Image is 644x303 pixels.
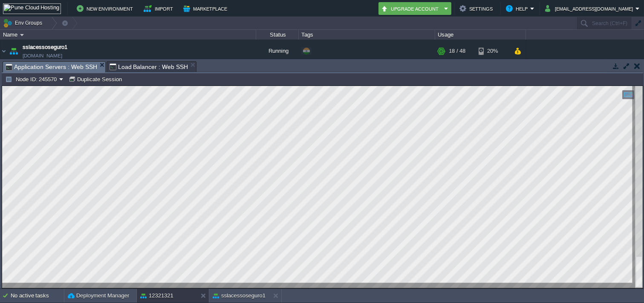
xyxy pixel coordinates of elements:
button: New Environment [77,3,136,14]
button: Help [506,3,530,14]
span: Load Balancer : Web SSH [110,62,188,72]
button: Settings [459,3,495,14]
div: Status [257,30,298,40]
a: sslacessoseguro1 [23,43,67,51]
button: 12321321 [140,292,173,300]
button: Env Groups [3,17,45,29]
div: No active tasks [11,289,64,303]
div: Usage [436,30,526,40]
button: Deployment Manager [68,292,129,300]
button: Node ID: 245570 [5,75,59,83]
div: 20% [479,40,506,63]
img: AMDAwAAAACH5BAEAAAAALAAAAAABAAEAAAICRAEAOw== [0,40,7,63]
button: [EMAIL_ADDRESS][DOMAIN_NAME] [545,3,635,14]
button: Marketplace [183,3,230,14]
button: Duplicate Session [69,75,124,83]
span: Application Servers : Web SSH [6,62,97,72]
img: AMDAwAAAACH5BAEAAAAALAAAAAABAAEAAAICRAEAOw== [20,34,24,36]
button: sslacessoseguro1 [213,292,266,300]
div: Running [256,40,299,63]
div: Tags [299,30,435,40]
button: Import [144,3,176,14]
div: Name [1,30,256,40]
img: AMDAwAAAACH5BAEAAAAALAAAAAABAAEAAAICRAEAOw== [8,40,20,63]
img: Pune Cloud Hosting [3,3,61,14]
div: 18 / 48 [449,40,465,63]
span: [DOMAIN_NAME] [23,51,62,60]
button: Upgrade Account [381,3,442,14]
